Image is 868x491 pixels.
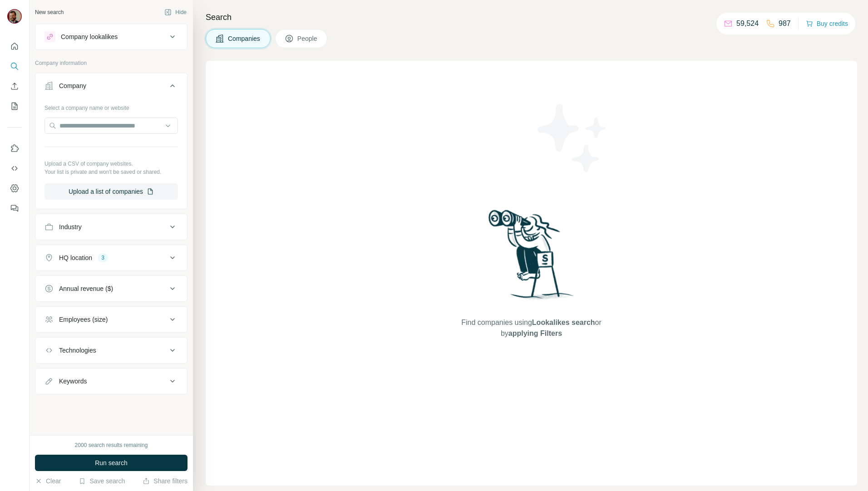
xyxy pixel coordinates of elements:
[806,17,848,30] button: Buy credits
[35,476,61,486] button: Clear
[484,207,579,309] img: Surfe Illustration - Woman searching with binoculars
[59,346,96,355] div: Technologies
[95,458,128,467] span: Run search
[44,100,178,112] div: Select a company name or website
[35,59,187,67] p: Company information
[35,75,187,100] button: Company
[143,476,187,486] button: Share filters
[228,34,261,43] span: Companies
[35,216,187,238] button: Industry
[35,370,187,392] button: Keywords
[7,38,22,54] button: Quick start
[35,26,187,48] button: Company lookalikes
[59,315,108,324] div: Employees (size)
[59,222,82,231] div: Industry
[35,8,64,16] div: New search
[75,441,148,449] div: 2000 search results remaining
[7,78,22,94] button: Enrich CSV
[59,81,86,90] div: Company
[44,168,178,176] p: Your list is private and won't be saved or shared.
[44,183,178,200] button: Upload a list of companies
[532,319,595,326] span: Lookalikes search
[35,455,187,471] button: Run search
[779,18,791,29] p: 987
[7,58,22,74] button: Search
[35,309,187,330] button: Employees (size)
[7,140,22,157] button: Use Surfe on LinkedIn
[59,377,87,386] div: Keywords
[206,11,857,24] h4: Search
[44,160,178,168] p: Upload a CSV of company websites.
[158,5,193,19] button: Hide
[7,9,22,24] img: Avatar
[59,253,92,262] div: HQ location
[7,98,22,114] button: My lists
[459,317,604,339] span: Find companies using or by
[61,32,118,41] div: Company lookalikes
[35,247,187,269] button: HQ location3
[98,254,108,262] div: 3
[508,329,562,337] span: applying Filters
[35,339,187,361] button: Technologies
[7,200,22,216] button: Feedback
[736,18,759,29] p: 59,524
[297,34,318,43] span: People
[7,160,22,177] button: Use Surfe API
[7,180,22,196] button: Dashboard
[59,284,113,293] div: Annual revenue ($)
[532,97,613,179] img: Surfe Illustration - Stars
[35,278,187,300] button: Annual revenue ($)
[79,476,125,486] button: Save search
